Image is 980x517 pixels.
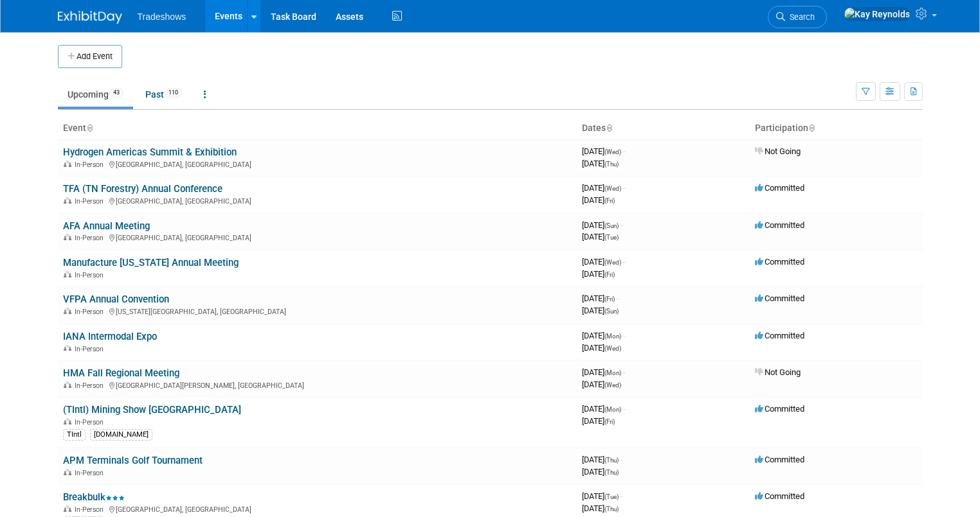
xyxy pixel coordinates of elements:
span: Committed [755,183,804,193]
span: Tradeshows [138,12,186,22]
span: [DATE] [582,159,619,168]
img: Kay Reynolds [844,7,911,21]
span: In-Person [75,161,107,169]
img: In-Person Event [64,418,71,425]
img: ExhibitDay [58,11,122,24]
span: - [617,294,619,303]
a: Hydrogen Americas Summit & Exhibition [63,146,237,158]
span: (Fri) [604,295,615,302]
span: (Mon) [604,406,621,413]
span: Committed [755,257,804,267]
a: APM Terminals Golf Tournament [63,455,203,466]
span: - [623,257,625,267]
span: - [621,491,622,501]
span: [DATE] [582,220,622,230]
span: (Wed) [604,185,621,192]
span: (Fri) [604,418,615,425]
div: TIntl [63,429,86,441]
span: [DATE] [582,232,619,241]
span: Committed [755,294,804,303]
span: In-Person [75,418,107,426]
a: Upcoming43 [58,82,133,107]
span: In-Person [75,345,107,353]
span: [DATE] [582,404,625,414]
a: Manufacture [US_STATE] Annual Meeting [63,257,239,268]
th: Dates [577,118,750,139]
div: [GEOGRAPHIC_DATA], [GEOGRAPHIC_DATA] [63,504,572,514]
img: In-Person Event [64,234,71,240]
span: [DATE] [582,367,625,377]
span: In-Person [75,381,107,390]
span: Committed [755,491,804,501]
span: - [623,367,625,377]
span: [DATE] [582,467,619,477]
a: AFA Annual Meeting [63,220,150,232]
a: Sort by Participation Type [808,123,815,133]
span: (Sun) [604,308,619,315]
img: In-Person Event [64,381,71,388]
img: In-Person Event [64,197,71,204]
span: (Tue) [604,493,619,500]
span: Committed [755,220,804,230]
span: (Thu) [604,457,619,464]
span: - [621,455,622,464]
span: [DATE] [582,491,622,501]
span: Committed [755,455,804,464]
th: Participation [750,118,923,139]
span: Not Going [755,146,801,156]
span: In-Person [75,469,107,477]
a: Sort by Start Date [606,123,612,133]
a: Search [768,6,827,28]
img: In-Person Event [64,469,71,475]
span: Committed [755,404,804,414]
span: In-Person [75,234,107,242]
span: 43 [109,88,123,98]
a: IANA Intermodal Expo [63,331,157,342]
span: In-Person [75,308,107,316]
span: (Mon) [604,333,621,340]
span: - [621,220,622,230]
span: [DATE] [582,343,621,353]
span: (Thu) [604,161,619,168]
span: Not Going [755,367,801,377]
th: Event [58,118,577,139]
span: - [623,146,625,156]
span: In-Person [75,197,107,206]
span: (Fri) [604,197,615,204]
span: (Thu) [604,469,619,476]
img: In-Person Event [64,271,71,277]
span: [DATE] [582,416,615,426]
a: Past110 [136,82,192,107]
span: - [623,404,625,414]
span: (Tue) [604,234,619,241]
a: Breakbulk [63,491,125,503]
div: [GEOGRAPHIC_DATA], [GEOGRAPHIC_DATA] [63,159,572,169]
span: [DATE] [582,269,615,279]
span: [DATE] [582,331,625,340]
div: [US_STATE][GEOGRAPHIC_DATA], [GEOGRAPHIC_DATA] [63,306,572,316]
span: (Fri) [604,271,615,278]
span: [DATE] [582,257,625,267]
span: (Wed) [604,148,621,155]
span: [DATE] [582,195,615,205]
div: [GEOGRAPHIC_DATA], [GEOGRAPHIC_DATA] [63,195,572,206]
div: [DOMAIN_NAME] [90,429,152,441]
span: In-Person [75,271,107,279]
img: In-Person Event [64,505,71,512]
span: Search [785,12,815,22]
span: [DATE] [582,504,619,513]
div: [GEOGRAPHIC_DATA][PERSON_NAME], [GEOGRAPHIC_DATA] [63,380,572,390]
span: (Thu) [604,505,619,513]
span: Committed [755,331,804,340]
button: Add Event [58,45,122,68]
span: In-Person [75,505,107,514]
span: [DATE] [582,294,619,303]
img: In-Person Event [64,161,71,167]
span: (Wed) [604,381,621,389]
a: TFA (TN Forestry) Annual Conference [63,183,222,195]
img: In-Person Event [64,308,71,314]
img: In-Person Event [64,345,71,351]
span: 110 [165,88,182,98]
span: [DATE] [582,455,622,464]
span: (Wed) [604,345,621,352]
